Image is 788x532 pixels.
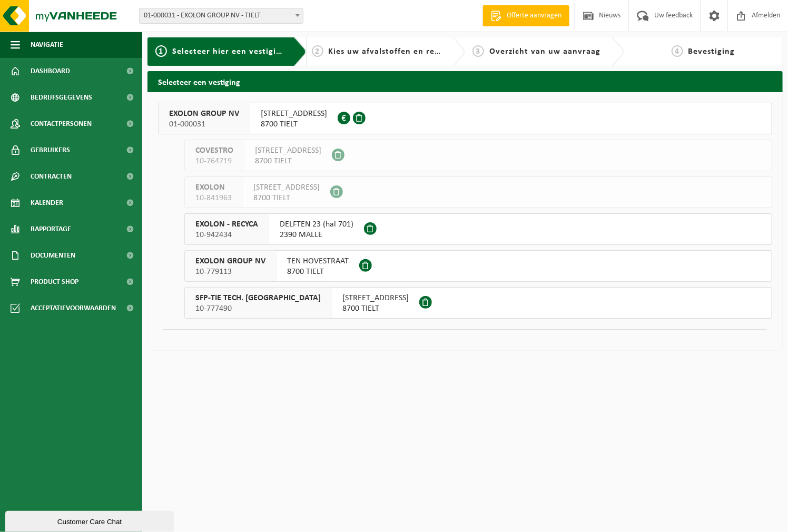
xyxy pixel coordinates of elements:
[195,182,232,193] span: EXOLON
[261,119,327,130] span: 8700 TIELT
[184,250,772,282] button: EXOLON GROUP NV 10-779113 TEN HOVESTRAAT8700 TIELT
[139,8,303,24] span: 01-000031 - EXOLON GROUP NV - TIELT
[195,230,258,240] span: 10-942434
[253,182,320,193] span: [STREET_ADDRESS]
[31,269,78,295] span: Product Shop
[195,145,233,156] span: COVESTRO
[504,11,564,21] span: Offerte aanvragen
[329,47,474,56] span: Kies uw afvalstoffen en recipiënten
[287,256,349,267] span: TEN HOVESTRAAT
[140,8,303,23] span: 01-000031 - EXOLON GROUP NV - TIELT
[312,45,323,57] span: 2
[253,193,320,203] span: 8700 TIELT
[158,103,772,134] button: EXOLON GROUP NV 01-000031 [STREET_ADDRESS]8700 TIELT
[287,267,349,277] span: 8700 TIELT
[342,303,409,314] span: 8700 TIELT
[672,45,683,57] span: 4
[195,303,321,314] span: 10-777490
[280,219,353,230] span: DELFTEN 23 (hal 701)
[147,71,783,92] h2: Selecteer een vestiging
[169,109,239,119] span: EXOLON GROUP NV
[172,47,286,56] span: Selecteer hier een vestiging
[31,216,71,242] span: Rapportage
[342,293,409,303] span: [STREET_ADDRESS]
[195,293,321,303] span: SFP-TIE TECH. [GEOGRAPHIC_DATA]
[472,45,484,57] span: 3
[195,267,265,277] span: 10-779113
[280,230,353,240] span: 2390 MALLE
[482,5,569,26] a: Offerte aanvragen
[31,84,92,111] span: Bedrijfsgegevens
[31,58,70,84] span: Dashboard
[184,287,772,319] button: SFP-TIE TECH. [GEOGRAPHIC_DATA] 10-777490 [STREET_ADDRESS]8700 TIELT
[255,145,321,156] span: [STREET_ADDRESS]
[31,163,72,190] span: Contracten
[255,156,321,166] span: 8700 TIELT
[195,193,232,203] span: 10-841963
[261,109,327,119] span: [STREET_ADDRESS]
[31,32,63,58] span: Navigatie
[195,156,233,166] span: 10-764719
[31,295,116,321] span: Acceptatievoorwaarden
[195,256,265,267] span: EXOLON GROUP NV
[31,190,63,216] span: Kalender
[184,213,772,245] button: EXOLON - RECYCA 10-942434 DELFTEN 23 (hal 701)2390 MALLE
[155,45,167,57] span: 1
[195,219,258,230] span: EXOLON - RECYCA
[31,111,92,137] span: Contactpersonen
[31,242,75,269] span: Documenten
[688,47,735,56] span: Bevestiging
[31,137,70,163] span: Gebruikers
[489,47,600,56] span: Overzicht van uw aanvraag
[5,509,176,532] iframe: chat widget
[169,119,239,130] span: 01-000031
